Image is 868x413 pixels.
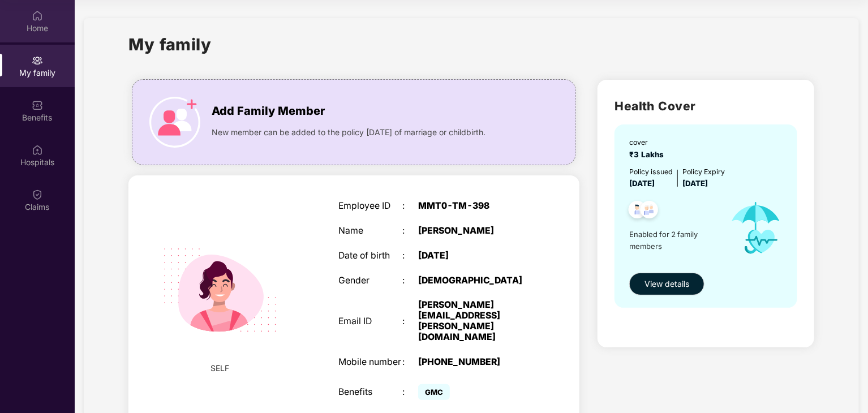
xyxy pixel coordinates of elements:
[629,229,720,252] span: Enabled for 2 family members
[402,387,418,398] div: :
[338,251,402,261] div: Date of birth
[418,300,530,342] div: [PERSON_NAME][EMAIL_ADDRESS][PERSON_NAME][DOMAIN_NAME]
[338,226,402,236] div: Name
[211,362,230,375] span: SELF
[629,166,673,177] div: Policy issued
[629,150,668,159] span: ₹3 Lakhs
[624,197,651,225] img: svg+xml;base64,PHN2ZyB4bWxucz0iaHR0cDovL3d3dy53My5vcmcvMjAwMC9zdmciIHdpZHRoPSI0OC45NDMiIGhlaWdodD...
[32,10,43,21] img: svg+xml;base64,PHN2ZyBpZD0iSG9tZSIgeG1sbnM9Imh0dHA6Ly93d3cudzMub3JnLzIwMDAvc3ZnIiB3aWR0aD0iMjAiIG...
[149,97,200,148] img: icon
[629,137,668,148] div: cover
[418,384,450,400] span: GMC
[212,126,485,139] span: New member can be added to the policy [DATE] of marriage or childbirth.
[629,179,655,188] span: [DATE]
[32,189,43,200] img: svg+xml;base64,PHN2ZyBpZD0iQ2xhaW0iIHhtbG5zPSJodHRwOi8vd3d3LnczLm9yZy8yMDAwL3N2ZyIgd2lkdGg9IjIwIi...
[682,179,708,188] span: [DATE]
[32,100,43,111] img: svg+xml;base64,PHN2ZyBpZD0iQmVuZWZpdHMiIHhtbG5zPSJodHRwOi8vd3d3LnczLm9yZy8yMDAwL3N2ZyIgd2lkdGg9Ij...
[128,32,212,57] h1: My family
[418,357,530,368] div: [PHONE_NUMBER]
[402,316,418,327] div: :
[418,276,530,286] div: [DEMOGRAPHIC_DATA]
[338,276,402,286] div: Gender
[338,357,402,368] div: Mobile number
[402,226,418,236] div: :
[615,97,797,115] h2: Health Cover
[418,251,530,261] div: [DATE]
[402,357,418,368] div: :
[720,190,792,266] img: icon
[338,316,402,327] div: Email ID
[338,201,402,212] div: Employee ID
[212,102,325,120] span: Add Family Member
[338,387,402,398] div: Benefits
[418,226,530,236] div: [PERSON_NAME]
[148,218,292,362] img: svg+xml;base64,PHN2ZyB4bWxucz0iaHR0cDovL3d3dy53My5vcmcvMjAwMC9zdmciIHdpZHRoPSIyMjQiIGhlaWdodD0iMT...
[402,276,418,286] div: :
[644,278,689,290] span: View details
[629,273,704,295] button: View details
[32,55,43,66] img: svg+xml;base64,PHN2ZyB3aWR0aD0iMjAiIGhlaWdodD0iMjAiIHZpZXdCb3g9IjAgMCAyMCAyMCIgZmlsbD0ibm9uZSIgeG...
[635,197,663,225] img: svg+xml;base64,PHN2ZyB4bWxucz0iaHR0cDovL3d3dy53My5vcmcvMjAwMC9zdmciIHdpZHRoPSI0OC45NDMiIGhlaWdodD...
[402,201,418,212] div: :
[682,166,725,177] div: Policy Expiry
[32,144,43,156] img: svg+xml;base64,PHN2ZyBpZD0iSG9zcGl0YWxzIiB4bWxucz0iaHR0cDovL3d3dy53My5vcmcvMjAwMC9zdmciIHdpZHRoPS...
[402,251,418,261] div: :
[418,201,530,212] div: MMT0-TM-398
